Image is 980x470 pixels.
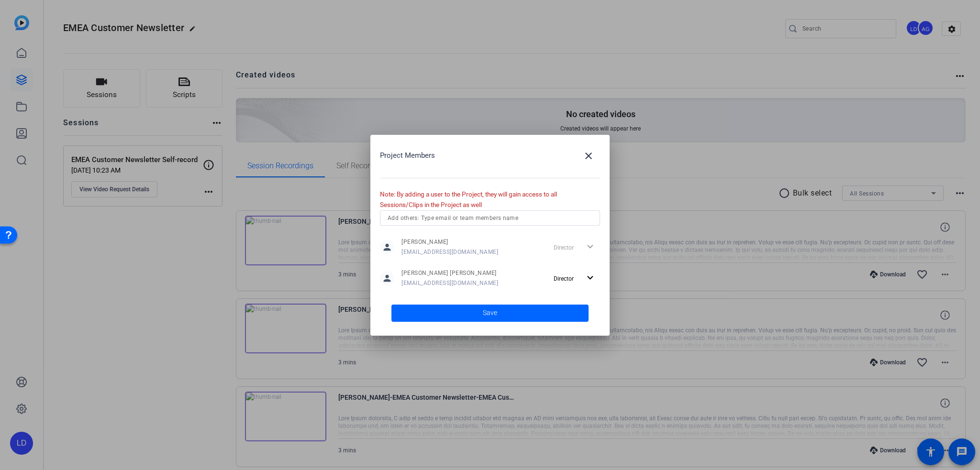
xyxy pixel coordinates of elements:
input: Add others: Type email or team members name [388,212,592,224]
div: Project Members [380,144,600,167]
mat-icon: person [380,240,394,254]
span: [PERSON_NAME] [PERSON_NAME] [401,269,498,277]
button: Director [550,270,600,287]
mat-icon: expand_more [584,272,596,284]
span: Save [483,308,497,318]
span: [EMAIL_ADDRESS][DOMAIN_NAME] [401,279,498,287]
mat-icon: close [583,150,594,162]
span: [PERSON_NAME] [401,238,498,246]
span: Note: By adding a user to the Project, they will gain access to all Sessions/Clips in the Project... [380,190,557,209]
span: Director [554,275,574,282]
span: [EMAIL_ADDRESS][DOMAIN_NAME] [401,248,498,256]
mat-icon: person [380,271,394,285]
button: Save [391,305,589,322]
